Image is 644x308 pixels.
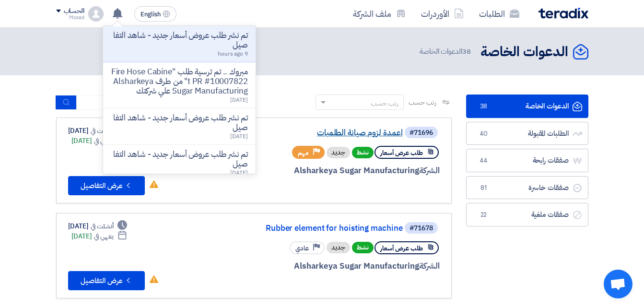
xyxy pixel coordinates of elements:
span: مهم [298,148,309,157]
div: Open chat [604,270,632,298]
div: جديد [327,242,350,253]
div: #71678 [410,225,433,232]
span: عادي [295,244,309,253]
span: English [141,11,161,18]
span: [DATE] [230,132,247,141]
button: عرض التفاصيل [68,176,145,195]
a: صفقات ملغية22 [466,203,588,226]
span: نشط [352,242,374,253]
p: تم نشر طلب عروض أسعار جديد - شاهد التفاصيل [111,31,248,50]
div: [DATE] [71,136,128,146]
div: [DATE] [71,231,128,241]
img: Teradix logo [539,8,588,19]
span: [DATE] [230,95,247,104]
p: مبروك .. تم ترسية طلب "Fire Hose Cabinet PR #10007822" من طرف Alsharkeya Sugar Manufacturing علي ... [111,67,248,96]
a: الطلبات [471,2,527,25]
span: طلب عرض أسعار [380,244,423,253]
div: #71696 [410,130,433,136]
span: الشركة [419,165,440,177]
span: أنشئت في [91,126,114,136]
p: تم نشر طلب عروض أسعار جديد - شاهد التفاصيل [111,150,248,169]
span: نشط [352,147,374,158]
div: [DATE] [68,126,128,136]
h2: الدعوات الخاصة [480,43,568,61]
img: profile_test.png [88,6,104,22]
a: صفقات رابحة44 [466,149,588,172]
button: English [134,6,176,22]
span: 38 [462,46,471,57]
span: 44 [478,156,490,166]
a: الطلبات المقبولة40 [466,122,588,145]
a: الأوردرات [413,2,471,25]
a: ملف الشركة [345,2,413,25]
div: Mosad [56,15,84,20]
span: الدعوات الخاصة [420,46,472,57]
span: 22 [478,210,490,220]
div: الحساب [64,7,84,15]
span: 40 [478,129,490,139]
span: [DATE] [230,168,247,177]
a: اعمدة لزوم صيانة الطلمبات [211,129,403,137]
p: تم نشر طلب عروض أسعار جديد - شاهد التفاصيل [111,113,248,132]
span: طلب عرض أسعار [380,148,423,157]
span: رتب حسب [409,97,436,107]
div: رتب حسب [371,98,398,108]
div: Alsharkeya Sugar Manufacturing [209,165,440,177]
input: ابحث بعنوان أو رقم الطلب [77,95,211,110]
a: صفقات خاسرة81 [466,176,588,200]
button: عرض التفاصيل [68,271,145,290]
span: 38 [478,102,490,111]
span: الشركة [419,260,440,272]
span: 9 hours ago [218,49,248,58]
div: [DATE] [68,221,128,231]
div: Alsharkeya Sugar Manufacturing [209,260,440,272]
span: ينتهي في [94,136,114,146]
div: جديد [327,147,350,158]
a: الدعوات الخاصة38 [466,95,588,118]
a: Rubber element for hoisting machine [211,224,403,233]
span: ينتهي في [94,231,114,241]
span: أنشئت في [91,221,114,231]
span: 81 [478,183,490,193]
